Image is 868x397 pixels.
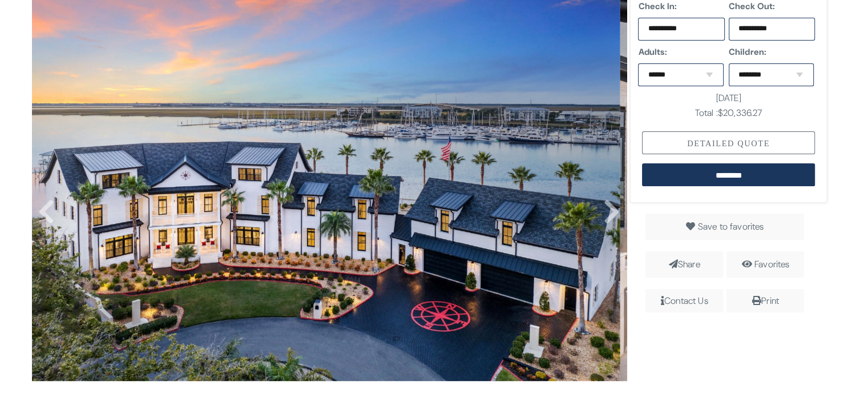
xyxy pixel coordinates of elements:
[729,45,815,59] label: Children:
[754,258,789,270] a: Favorites
[645,289,723,313] span: Contact Us
[638,45,725,59] label: Adults:
[718,107,762,119] span: $20,336.27
[642,91,815,120] div: [DATE] Total :
[642,131,815,154] div: Detailed Quote
[698,220,764,232] span: Save to favorites
[731,294,800,308] div: Print
[645,251,723,278] span: Share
